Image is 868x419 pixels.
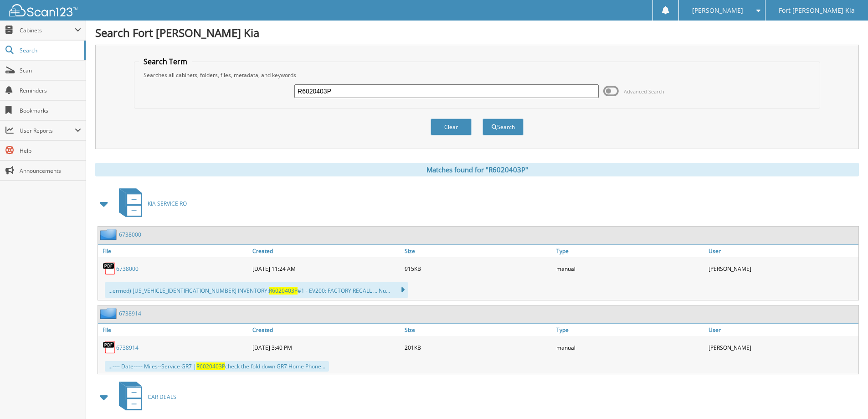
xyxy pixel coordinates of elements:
[20,107,81,114] span: Bookmarks
[113,186,187,222] a: KIA SERVICE RO
[250,259,402,278] div: [DATE] 11:24 AM
[431,119,472,135] button: Clear
[105,282,408,298] div: ...ermed) [US_VEHICLE_IDENTIFICATION_NUMBER] INVENTORY: #1 - EV200: FACTORY RECALL ... Nu...
[20,26,75,34] span: Cabinets
[20,167,81,175] span: Announcements
[116,265,139,273] a: 6738000
[402,324,555,336] a: Size
[148,393,176,401] span: CAR DEALS
[624,88,664,95] span: Advanced Search
[119,310,141,317] a: 6738914
[9,4,77,16] img: scan123-logo-white.svg
[116,344,139,352] a: 6738914
[139,57,192,67] legend: Search Term
[250,324,402,336] a: Created
[100,229,119,240] img: folder2.png
[706,245,858,257] a: User
[269,287,298,295] span: R6020403P
[20,147,81,155] span: Help
[105,361,329,372] div: ...---- Date----- Miles--Service GR7 | check the fold down GR7 Home Phone...
[706,259,858,278] div: [PERSON_NAME]
[139,71,815,79] div: Searches all cabinets, folders, files, metadata, and keywords
[706,338,858,357] div: [PERSON_NAME]
[103,262,116,275] img: PDF.png
[554,259,706,278] div: manual
[119,231,141,238] a: 6738000
[402,245,555,257] a: Size
[103,341,116,354] img: PDF.png
[402,259,555,278] div: 915KB
[20,127,75,134] span: User Reports
[95,25,859,40] h1: Search Fort [PERSON_NAME] Kia
[95,163,859,176] div: Matches found for "R6020403P"
[148,200,187,207] span: KIA SERVICE RO
[100,308,119,319] img: folder2.png
[196,362,225,370] span: R6020403P
[554,245,706,257] a: Type
[20,67,81,74] span: Scan
[250,245,402,257] a: Created
[554,324,706,336] a: Type
[483,119,524,135] button: Search
[113,379,176,415] a: CAR DEALS
[706,324,858,336] a: User
[20,47,80,54] span: Search
[20,87,81,94] span: Reminders
[779,8,855,13] span: Fort [PERSON_NAME] Kia
[554,338,706,357] div: manual
[402,338,555,357] div: 201KB
[98,324,250,336] a: File
[692,8,743,13] span: [PERSON_NAME]
[98,245,250,257] a: File
[250,338,402,357] div: [DATE] 3:40 PM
